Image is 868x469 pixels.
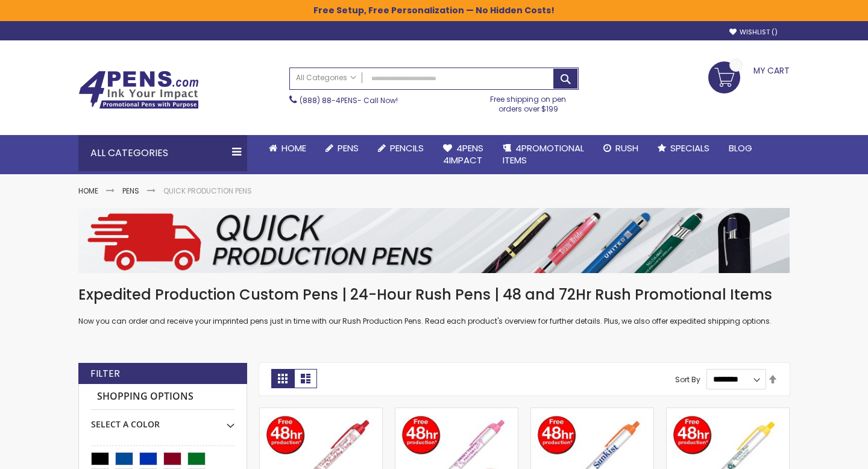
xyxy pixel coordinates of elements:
h1: Expedited Production Custom Pens | 24-Hour Rush Pens | 48 and 72Hr Rush Promotional Items [78,285,790,304]
span: Home [281,142,306,154]
a: PenScents™ Scented Pens - Strawberry Scent, 48-Hr Production [260,408,382,418]
span: 4Pens 4impact [443,142,483,166]
a: PenScents™ Scented Pens - Cotton Candy Scent, 48 Hour Production [395,408,518,418]
span: 4PROMOTIONAL ITEMS [503,142,584,166]
img: 4Pens Custom Pens and Promotional Products [78,71,199,109]
label: Sort By [675,374,700,384]
a: Home [78,186,98,196]
div: Select A Color [91,410,234,430]
span: Pencils [390,142,424,154]
span: Blog [729,142,752,154]
a: Rush [594,135,648,162]
a: All Categories [290,68,362,88]
div: Free shipping on pen orders over $199 [478,90,579,114]
div: All Categories [78,135,247,171]
a: 4Pens4impact [433,135,493,174]
span: - Call Now! [300,95,398,105]
p: Now you can order and receive your imprinted pens just in time with our Rush Production Pens. Rea... [78,316,790,326]
strong: Shopping Options [91,384,234,410]
a: Specials [648,135,719,162]
a: Wishlist [729,28,778,37]
span: Specials [670,142,709,154]
span: Rush [615,142,638,154]
a: Pens [316,135,368,162]
a: Pencils [368,135,433,162]
img: Quick Production Pens [78,208,790,273]
strong: Quick Production Pens [163,186,252,196]
strong: Grid [271,369,294,388]
span: All Categories [296,73,356,83]
a: Home [259,135,316,162]
span: Pens [338,142,359,154]
a: Blog [719,135,762,162]
strong: Filter [90,367,120,380]
a: (888) 88-4PENS [300,95,357,105]
a: Pens [122,186,139,196]
a: 4PROMOTIONALITEMS [493,135,594,174]
a: PenScents™ Scented Pens - Lemon Scent, 48 HR Production [667,408,789,418]
a: PenScents™ Scented Pens - Orange Scent, 48 Hr Production [531,408,653,418]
